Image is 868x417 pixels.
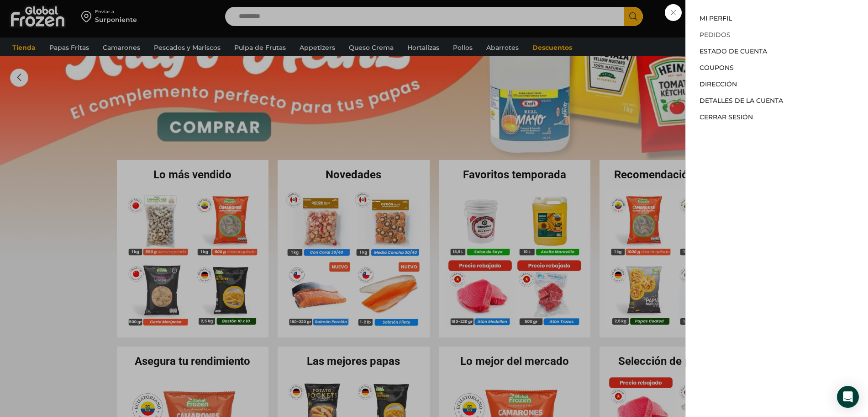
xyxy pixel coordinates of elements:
[700,14,732,22] a: Mi perfil
[837,386,859,408] div: Open Intercom Messenger
[700,31,731,39] a: Pedidos
[700,96,783,105] a: Detalles de la cuenta
[700,80,737,88] a: Dirección
[700,113,753,121] a: Cerrar sesión
[700,64,734,72] a: Coupons
[700,47,767,55] a: Estado de Cuenta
